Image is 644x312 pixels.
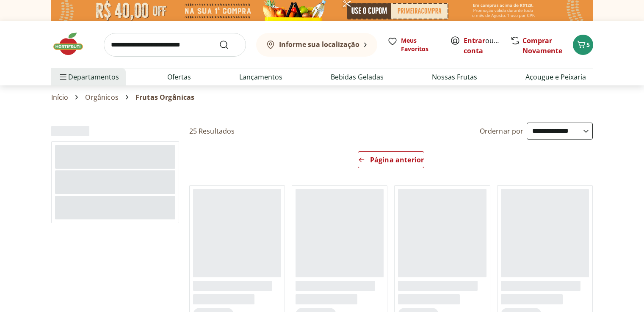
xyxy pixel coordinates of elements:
[85,93,118,101] a: Orgânicos
[239,72,282,82] a: Lançamentos
[135,93,195,101] span: Frutas Orgânicas
[58,67,119,87] span: Departamentos
[573,35,593,55] button: Carrinho
[51,93,69,101] a: Início
[331,72,384,82] a: Bebidas Geladas
[464,36,501,56] span: ou
[525,72,586,82] a: Açougue e Peixaria
[370,156,424,163] span: Página anterior
[256,33,377,57] button: Informe sua localização
[464,36,485,45] a: Entrar
[58,67,68,87] button: Menu
[167,72,191,82] a: Ofertas
[464,36,510,55] a: Criar conta
[586,41,590,49] span: 5
[358,151,424,172] a: Página anterior
[432,72,477,82] a: Nossas Frutas
[358,156,365,163] svg: Arrow Left icon
[401,36,440,53] span: Meus Favoritos
[51,31,94,57] img: Hortifruti
[522,36,562,55] a: Comprar Novamente
[189,126,235,136] h2: 25 Resultados
[219,40,239,50] button: Submit Search
[279,40,359,49] b: Informe sua localização
[104,33,246,57] input: search
[387,36,440,53] a: Meus Favoritos
[480,126,524,136] label: Ordernar por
